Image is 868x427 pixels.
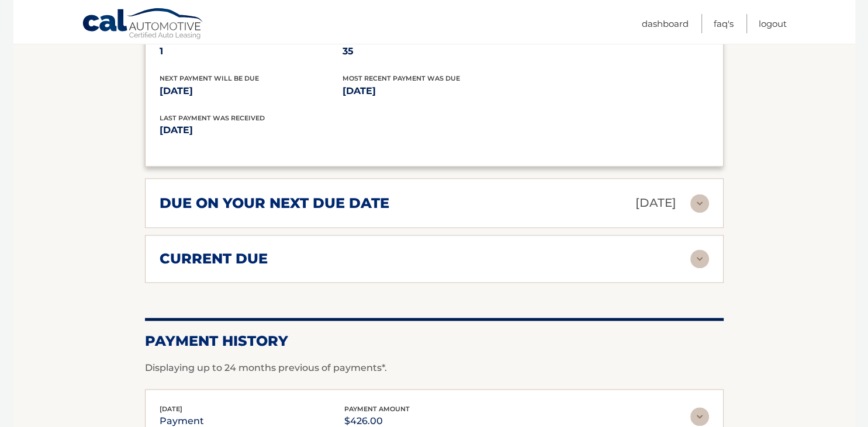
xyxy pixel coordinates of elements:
[343,83,525,99] p: [DATE]
[690,407,709,426] img: accordion-rest.svg
[160,74,259,82] span: Next Payment will be due
[690,194,709,213] img: accordion-rest.svg
[160,43,343,60] p: 1
[635,193,676,213] p: [DATE]
[714,14,734,33] a: FAQ's
[344,405,410,413] span: payment amount
[160,122,434,138] p: [DATE]
[642,14,689,33] a: Dashboard
[343,43,525,60] p: 35
[160,83,343,99] p: [DATE]
[160,405,182,413] span: [DATE]
[690,249,709,268] img: accordion-rest.svg
[343,74,460,82] span: Most Recent Payment Was Due
[160,250,268,268] h2: current due
[160,114,265,122] span: Last Payment was received
[160,195,389,212] h2: due on your next due date
[145,361,724,375] p: Displaying up to 24 months previous of payments*.
[759,14,787,33] a: Logout
[145,332,724,350] h2: Payment History
[82,8,205,41] a: Cal Automotive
